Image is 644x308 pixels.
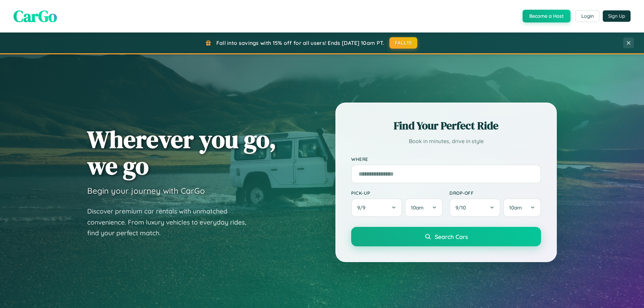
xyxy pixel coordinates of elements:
[351,136,541,146] p: Book in minutes, drive in style
[87,206,255,239] p: Discover premium car rentals with unmatched convenience. From luxury vehicles to everyday rides, ...
[357,204,369,211] span: 9 / 9
[13,5,57,27] span: CarGo
[503,198,541,217] button: 10am
[455,204,469,211] span: 9 / 10
[351,190,443,196] label: Pick-up
[449,190,541,196] label: Drop-off
[435,233,468,240] span: Search Cars
[389,37,418,49] button: FALL15
[576,10,599,22] button: Login
[351,118,541,133] h2: Find Your Perfect Ride
[405,198,443,217] button: 10am
[351,227,541,246] button: Search Cars
[449,198,500,217] button: 9/10
[509,204,522,211] span: 10am
[216,40,384,46] span: Fall into savings with 15% off for all users! Ends [DATE] 10am PT.
[87,186,205,196] h3: Begin your journey with CarGo
[411,204,424,211] span: 10am
[351,198,402,217] button: 9/9
[523,10,571,22] button: Become a Host
[351,156,541,162] label: Where
[87,126,276,179] h1: Wherever you go, we go
[603,10,631,22] button: Sign Up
